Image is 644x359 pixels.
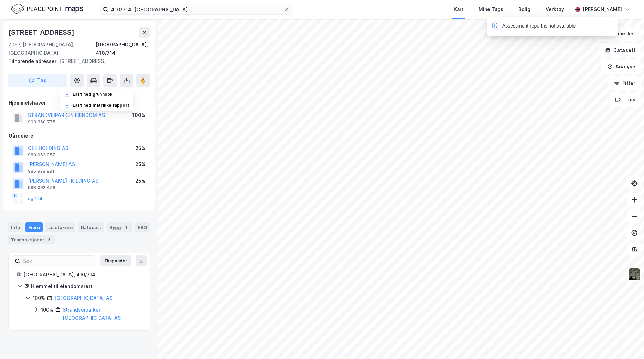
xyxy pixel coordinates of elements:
[20,256,96,266] input: Søk
[608,76,641,90] button: Filter
[108,4,284,14] input: Søk på adresse, matrikkel, gårdeiere, leietakere eller personer
[8,27,76,38] div: [STREET_ADDRESS]
[28,152,55,158] div: 988 062 057
[546,5,564,13] div: Verktøy
[33,294,45,302] div: 100%
[73,91,112,97] div: Last ned grunnbok
[9,99,150,107] div: Hjemmelshaver
[8,41,96,57] div: 7067, [GEOGRAPHIC_DATA], [GEOGRAPHIC_DATA]
[25,222,43,232] div: Eiere
[601,60,641,74] button: Analyse
[135,144,146,152] div: 25%
[41,306,53,314] div: 100%
[609,93,641,107] button: Tags
[11,3,83,15] img: logo.f888ab2527a4732fd821a326f86c7f29.svg
[9,132,150,140] div: Gårdeiere
[583,5,622,13] div: [PERSON_NAME]
[135,222,150,232] div: ESG
[610,326,644,359] div: Kontrollprogram for chat
[628,268,641,281] img: 9k=
[28,168,54,174] div: 985 928 991
[54,295,112,301] a: [GEOGRAPHIC_DATA] AS
[28,185,55,191] div: 988 062 456
[8,57,144,65] div: [STREET_ADDRESS]
[46,236,53,243] div: 5
[31,282,141,291] div: Hjemmel til eiendomsrett
[502,22,576,30] div: Assessment report is not available
[28,119,55,125] div: 993 360 775
[610,326,644,359] iframe: Chat Widget
[45,222,75,232] div: Leietakere
[8,58,59,64] span: Tilhørende adresser:
[8,222,23,232] div: Info
[78,222,104,232] div: Datasett
[135,177,146,185] div: 25%
[135,160,146,168] div: 25%
[96,41,150,57] div: [GEOGRAPHIC_DATA], 410/714
[8,235,55,244] div: Transaksjoner
[518,5,530,13] div: Bolig
[8,74,67,87] button: Tag
[73,102,129,108] div: Last ned matrikkelrapport
[132,111,146,119] div: 100%
[107,222,132,232] div: Bygg
[122,224,129,231] div: 1
[23,271,141,279] div: [GEOGRAPHIC_DATA], 410/714
[100,255,131,266] button: Ekspander
[599,43,641,57] button: Datasett
[479,5,503,13] div: Mine Tags
[454,5,463,13] div: Kart
[63,307,121,321] a: Strandveiparken [GEOGRAPHIC_DATA] AS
